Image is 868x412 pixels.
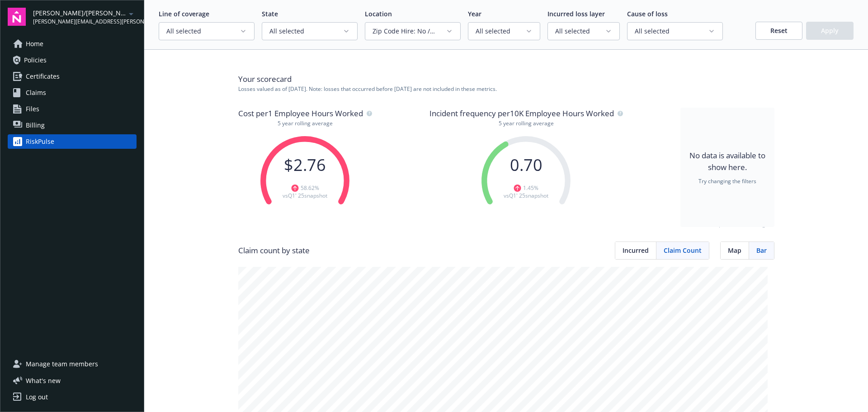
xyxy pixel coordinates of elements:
[8,118,137,133] a: Billing
[238,245,310,256] p: Claim count by state
[8,85,137,100] a: Claims
[238,108,363,119] span: Cost per 1 Employee Hours Worked
[728,246,741,255] span: Map
[26,357,98,371] span: Manage team members
[26,102,39,116] span: Files
[8,8,26,26] img: navigator-logo.svg
[623,246,649,255] span: Incurred
[480,156,572,174] p: 0.70
[166,27,240,36] span: All selected
[476,27,525,36] span: All selected
[33,8,126,18] span: [PERSON_NAME]/[PERSON_NAME] Construction, Inc.
[523,184,538,192] span: 1.45 %
[365,9,461,19] p: Location
[26,390,48,404] div: Log out
[26,118,45,133] span: Billing
[238,73,774,85] p: Your scorecard
[26,134,54,149] div: RiskPulse
[806,22,854,40] button: Apply
[755,22,802,40] button: Reset
[468,9,540,19] p: Year
[429,119,623,127] p: 5 year rolling average
[8,53,137,67] a: Policies
[26,376,61,385] span: What ' s new
[238,85,774,93] p: Losses valued as of [DATE] . Note: losses that occurred before [DATE] are not included in these m...
[126,8,137,19] a: arrowDropDown
[627,9,723,19] p: Cause of loss
[698,177,756,185] p: Try changing the filters
[33,8,137,26] button: [PERSON_NAME]/[PERSON_NAME] Construction, Inc.[PERSON_NAME][EMAIL_ADDRESS][PERSON_NAME][DOMAIN_NA...
[756,246,767,255] span: Bar
[259,192,351,199] p: vs Q1' 25 snapshot
[680,150,774,174] p: No data is available to show here.
[262,9,358,19] p: State
[480,192,572,199] p: vs Q1' 25 snapshot
[8,376,75,385] button: What's new
[547,9,620,19] p: Incurred loss layer
[429,108,623,119] p: Incident frequency per 10K Employee Hours Worked
[635,27,708,36] span: All selected
[8,134,137,149] a: RiskPulse
[8,69,137,84] a: Certificates
[664,246,702,255] span: Claim Count
[8,37,137,51] a: Home
[26,69,60,84] span: Certificates
[238,119,372,127] p: 5 year rolling average
[33,18,126,26] span: [PERSON_NAME][EMAIL_ADDRESS][PERSON_NAME][DOMAIN_NAME]
[8,357,137,371] a: Manage team members
[26,37,43,51] span: Home
[269,27,343,36] span: All selected
[159,9,255,19] p: Line of coverage
[555,27,605,36] span: All selected
[680,108,765,119] span: Experience modification
[301,184,319,192] span: 58.62 %
[373,27,446,36] span: Zip Code Hire: No / Section 3: No
[24,53,47,67] span: Policies
[26,85,46,100] span: Claims
[259,156,351,174] p: $ 2.76
[8,102,137,116] a: Files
